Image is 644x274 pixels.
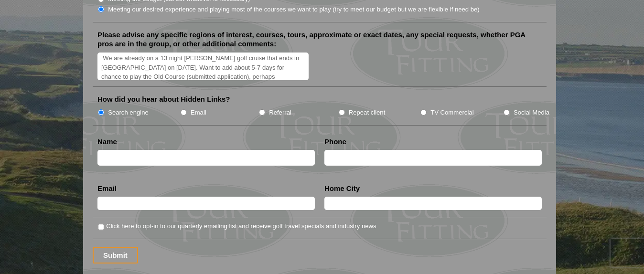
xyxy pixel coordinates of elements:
label: Email [191,108,206,117]
label: Social Media [514,108,549,117]
label: Please advise any specific regions of interest, courses, tours, approximate or exact dates, any s... [97,30,542,49]
label: Search engine [108,108,149,117]
label: Repeat client [349,108,386,117]
label: Email [97,184,117,193]
label: TV Commercial [430,108,473,117]
label: Home City [324,184,360,193]
label: Meeting our desired experience and playing most of the courses we want to play (try to meet our b... [108,5,480,14]
label: Phone [324,137,346,147]
label: How did you hear about Hidden Links? [97,95,230,104]
label: Name [97,137,117,147]
label: Referral [269,108,291,117]
input: Submit [93,247,138,263]
label: Click here to opt-in to our quarterly emailing list and receive golf travel specials and industry... [106,221,376,231]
